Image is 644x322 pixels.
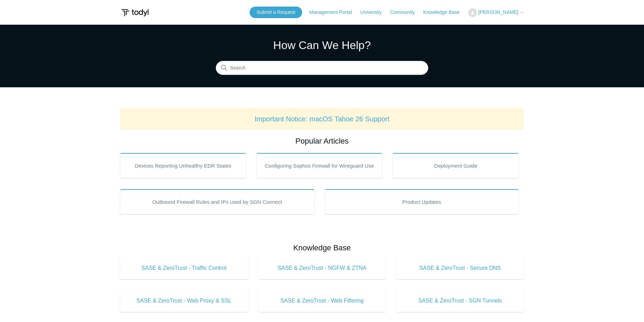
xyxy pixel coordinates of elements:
img: Todyl Support Center Help Center home page [120,6,150,19]
a: Product Updates [325,189,519,214]
span: SASE & ZeroTrust - Traffic Control [131,264,237,272]
button: [PERSON_NAME] [468,8,524,17]
a: SASE & ZeroTrust - Traffic Control [120,257,248,279]
h2: Popular Articles [120,135,524,147]
a: University [360,9,388,16]
a: Submit a Request [250,7,302,18]
a: Knowledge Base [423,9,467,16]
span: [PERSON_NAME] [478,9,518,15]
h2: Knowledge Base [120,242,524,253]
a: Management Portal [309,9,359,16]
a: Outbound Firewall Rules and IPs used by SGN Connect [120,189,314,214]
a: SASE & ZeroTrust - Web Proxy & SSL [120,290,248,312]
a: Devices Reporting Unhealthy EDR States [120,153,246,178]
a: SASE & ZeroTrust - Web Filtering [258,290,386,312]
span: SASE & ZeroTrust - NGFW & ZTNA [269,264,376,272]
a: Community [390,9,422,16]
span: SASE & ZeroTrust - SGN Tunnels [407,297,513,305]
a: Configuring Sophos Firewall for Wireguard Use [257,153,383,178]
span: SASE & ZeroTrust - Web Proxy & SSL [131,297,237,305]
a: SASE & ZeroTrust - Secure DNS [396,257,524,279]
a: Deployment Guide [393,153,519,178]
h1: How Can We Help? [216,37,428,54]
a: Important Notice: macOS Tahoe 26 Support [254,115,390,123]
span: SASE & ZeroTrust - Secure DNS [407,264,513,272]
input: Search [216,61,428,75]
span: SASE & ZeroTrust - Web Filtering [269,297,376,305]
a: SASE & ZeroTrust - SGN Tunnels [396,290,524,312]
a: SASE & ZeroTrust - NGFW & ZTNA [258,257,386,279]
